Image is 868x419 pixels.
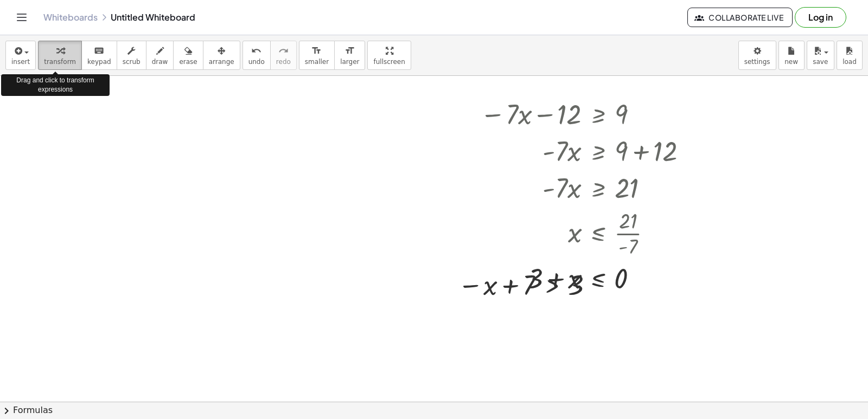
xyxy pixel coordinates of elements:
[152,58,168,66] span: draw
[738,41,776,70] button: settings
[43,12,98,23] a: Whiteboards
[340,58,359,66] span: larger
[697,12,783,22] span: Collaborate Live
[179,58,197,66] span: erase
[784,58,798,66] span: new
[813,58,828,66] span: save
[251,44,261,57] i: undo
[5,41,36,70] button: insert
[367,41,411,70] button: fullscreen
[373,58,405,66] span: fullscreen
[807,41,834,70] button: save
[146,41,174,70] button: draw
[778,41,805,70] button: new
[278,44,289,57] i: redo
[795,7,846,28] button: Log in
[123,58,141,66] span: scrub
[242,41,271,70] button: undoundo
[94,44,104,57] i: keyboard
[173,41,203,70] button: erase
[299,41,335,70] button: format_sizesmaller
[13,9,30,26] button: Toggle navigation
[687,8,793,27] button: Collaborate Live
[837,41,863,70] button: load
[81,41,117,70] button: keyboardkeypad
[117,41,146,70] button: scrub
[38,41,82,70] button: transform
[248,58,265,66] span: undo
[311,44,322,57] i: format_size
[1,74,110,96] div: Drag and click to transform expressions
[270,41,297,70] button: redoredo
[44,58,76,66] span: transform
[209,58,234,66] span: arrange
[744,58,770,66] span: settings
[203,41,240,70] button: arrange
[276,58,291,66] span: redo
[334,41,365,70] button: format_sizelarger
[11,58,30,66] span: insert
[305,58,329,66] span: smaller
[344,44,355,57] i: format_size
[843,58,857,66] span: load
[87,58,111,66] span: keypad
